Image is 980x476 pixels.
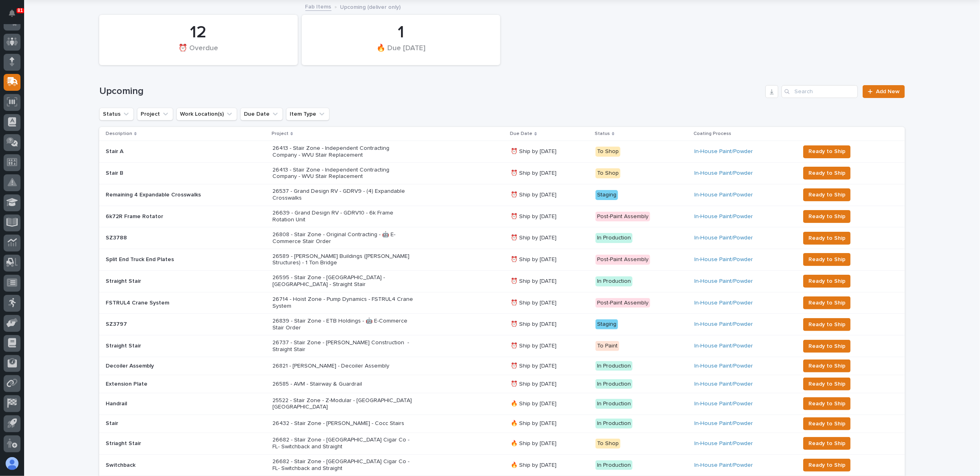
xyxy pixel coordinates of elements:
[803,417,851,430] button: Ready to Ship
[106,419,120,427] p: Stair
[511,256,589,263] p: ⏰ Ship by [DATE]
[808,190,845,200] span: Ready to Ship
[99,141,905,163] tr: Stair AStair A 26413 - Stair Zone - Independent Contracting Company - WVU Stair Replacement⏰ Ship...
[511,213,589,220] p: ⏰ Ship by [DATE]
[272,231,413,245] p: 26808 - Stair Zone - Original Contracting - 🤖 E-Commerce Stair Order
[99,335,905,357] tr: Straight StairStraight Stair 26737 - Stair Zone - [PERSON_NAME] Construction - Straight Stair⏰ Sh...
[99,270,905,292] tr: Straight StairStraight Stair 26595 - Stair Zone - [GEOGRAPHIC_DATA] - [GEOGRAPHIC_DATA] - Straigh...
[808,212,845,221] span: Ready to Ship
[272,274,413,288] p: 26595 - Stair Zone - [GEOGRAPHIC_DATA] - [GEOGRAPHIC_DATA] - Straight Stair
[106,168,125,177] p: Stair B
[272,381,413,388] p: 26585 - AVM - Stairway & Guardrail
[595,168,620,178] div: To Shop
[803,145,851,158] button: Ready to Ship
[99,375,905,393] tr: Extension PlateExtension Plate 26585 - AVM - Stairway & Guardrail⏰ Ship by [DATE]In ProductionIn-...
[694,129,731,138] p: Coating Process
[808,399,845,409] span: Ready to Ship
[99,292,905,314] tr: FSTRUL4 Crane SystemFSTRUL4 Crane System 26714 - Hoist Zone - Pump Dynamics - FSTRUL4 Crane Syste...
[106,379,149,388] p: Extension Plate
[511,462,589,469] p: 🔥 Ship by [DATE]
[510,129,532,138] p: Due Date
[511,363,589,370] p: ⏰ Ship by [DATE]
[694,462,753,469] a: In-House Paint/Powder
[876,89,900,94] span: Add New
[10,10,20,22] div: Notifications81
[106,341,143,349] p: Straight Stair
[272,167,413,180] p: 26413 - Stair Zone - Independent Contracting Company - WVU Stair Replacement
[511,300,589,306] p: ⏰ Ship by [DATE]
[106,233,129,241] p: SZ3788
[99,184,905,206] tr: Remaining 4 Expandable CrosswalksRemaining 4 Expandable Crosswalks 26537 - Grand Design RV - GDRV...
[106,276,143,285] p: Straight Stair
[694,440,753,447] a: In-House Paint/Powder
[511,381,589,388] p: ⏰ Ship by [DATE]
[511,278,589,285] p: ⏰ Ship by [DATE]
[803,459,851,472] button: Ready to Ship
[595,276,632,286] div: In Production
[99,415,905,433] tr: StairStair 26432 - Stair Zone - [PERSON_NAME] - Cocc Stairs🔥 Ship by [DATE]In ProductionIn-House ...
[694,192,753,198] a: In-House Paint/Powder
[286,108,329,121] button: Item Type
[808,276,845,286] span: Ready to Ship
[106,190,203,198] p: Remaining 4 Expandable Crosswalks
[272,129,288,138] p: Project
[272,458,413,472] p: 26682 - Stair Zone - [GEOGRAPHIC_DATA] Cigar Co - FL- Switchback and Straight
[511,148,589,155] p: ⏰ Ship by [DATE]
[99,357,905,375] tr: Decoiler AssemblyDecoiler Assembly 26821 - [PERSON_NAME] - Decoiler Assembly⏰ Ship by [DATE]In Pr...
[803,188,851,201] button: Ready to Ship
[99,162,905,184] tr: Stair BStair B 26413 - Stair Zone - Independent Contracting Company - WVU Stair Replacement⏰ Ship...
[808,147,845,156] span: Ready to Ship
[694,381,753,388] a: In-House Paint/Powder
[808,341,845,351] span: Ready to Ship
[305,2,331,11] a: Fab Items
[106,255,176,263] p: Split End Truck End Plates
[803,253,851,266] button: Ready to Ship
[694,256,753,263] a: In-House Paint/Powder
[595,212,650,222] div: Post-Paint Assembly
[863,85,905,98] a: Add New
[808,168,845,178] span: Ready to Ship
[272,318,413,331] p: 26839 - Stair Zone - ETB Holdings - 🤖 E-Commerce Stair Order
[595,298,650,308] div: Post-Paint Assembly
[694,148,753,155] a: In-House Paint/Powder
[694,278,753,285] a: In-House Paint/Powder
[106,129,132,138] p: Description
[782,85,858,98] div: Search
[272,397,413,411] p: 25522 - Stair Zone - Z-Modular - [GEOGRAPHIC_DATA] [GEOGRAPHIC_DATA]
[595,255,650,265] div: Post-Paint Assembly
[694,400,753,407] a: In-House Paint/Powder
[694,420,753,427] a: In-House Paint/Powder
[272,188,413,202] p: 26537 - Grand Design RV - GDRV9 - (4) Expandable Crosswalks
[803,397,851,410] button: Ready to Ship
[803,318,851,331] button: Ready to Ship
[272,210,413,223] p: 26639 - Grand Design RV - GDRV10 - 6k Frame Rotation Unit
[272,145,413,159] p: 26413 - Stair Zone - Independent Contracting Company - WVU Stair Replacement
[595,341,619,351] div: To Paint
[106,298,171,306] p: FSTRUL4 Crane System
[595,399,632,409] div: In Production
[808,439,845,448] span: Ready to Ship
[315,43,487,60] div: 🔥 Due [DATE]
[595,361,632,371] div: In Production
[99,206,905,227] tr: 6k72R Frame Rotator6k72R Frame Rotator 26639 - Grand Design RV - GDRV10 - 6k Frame Rotation Unit⏰...
[595,460,632,470] div: In Production
[272,363,413,370] p: 26821 - [PERSON_NAME] - Decoiler Assembly
[272,339,413,353] p: 26737 - Stair Zone - [PERSON_NAME] Construction - Straight Stair
[803,360,851,372] button: Ready to Ship
[808,320,845,329] span: Ready to Ship
[99,433,905,454] tr: Striaght StairStriaght Stair 26682 - Stair Zone - [GEOGRAPHIC_DATA] Cigar Co - FL- Switchback and...
[511,170,589,177] p: ⏰ Ship by [DATE]
[808,419,845,429] span: Ready to Ship
[99,249,905,271] tr: Split End Truck End PlatesSplit End Truck End Plates 26589 - [PERSON_NAME] Buildings ([PERSON_NAM...
[240,108,283,121] button: Due Date
[315,22,487,43] div: 1
[113,22,284,43] div: 12
[511,420,589,427] p: 🔥 Ship by [DATE]
[99,314,905,335] tr: SZ3797SZ3797 26839 - Stair Zone - ETB Holdings - 🤖 E-Commerce Stair Order⏰ Ship by [DATE]StagingI...
[18,8,23,13] p: 81
[511,321,589,328] p: ⏰ Ship by [DATE]
[803,167,851,180] button: Ready to Ship
[511,400,589,407] p: 🔥 Ship by [DATE]
[106,212,165,220] p: 6k72R Frame Rotator
[106,319,129,328] p: SZ3797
